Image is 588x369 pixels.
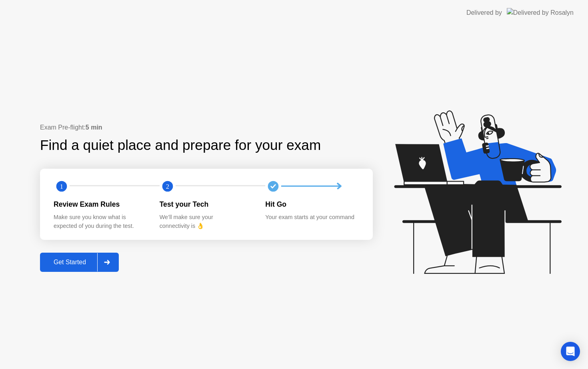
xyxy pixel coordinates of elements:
[54,199,147,209] div: Review Exam Rules
[265,199,358,209] div: Hit Go
[40,253,119,272] button: Get Started
[42,259,97,266] div: Get Started
[60,182,63,190] text: 1
[54,213,147,230] div: Make sure you know what is expected of you during the test.
[160,199,253,209] div: Test your Tech
[466,8,502,18] div: Delivered by
[265,213,358,222] div: Your exam starts at your command
[86,124,102,131] b: 5 min
[166,182,169,190] text: 2
[561,342,580,361] div: Open Intercom Messenger
[40,123,373,132] div: Exam Pre-flight:
[160,213,253,230] div: We’ll make sure your connectivity is 👌
[507,8,574,17] img: Delivered by Rosalyn
[40,135,322,156] div: Find a quiet place and prepare for your exam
